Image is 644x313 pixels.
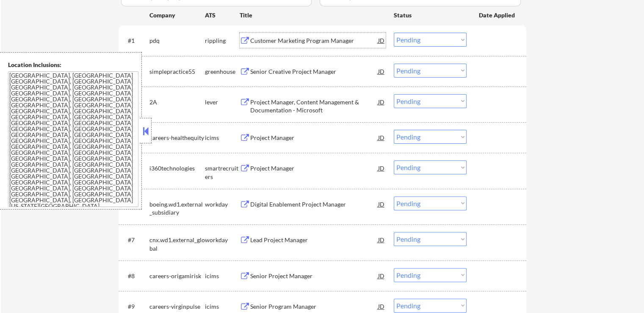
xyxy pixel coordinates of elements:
[250,272,378,280] div: Senior Project Manager
[149,11,205,20] div: Company
[240,11,386,20] div: Title
[377,232,386,247] div: JD
[377,160,386,176] div: JD
[205,36,240,45] div: rippling
[250,200,378,209] div: Digital Enablement Project Manager
[149,36,205,45] div: pdq
[205,200,240,209] div: workday
[149,272,205,280] div: careers-origamirisk
[479,11,516,20] div: Date Applied
[377,94,386,109] div: JD
[250,302,378,311] div: Senior Program Manager
[377,64,386,79] div: JD
[205,67,240,76] div: greenhouse
[377,196,386,212] div: JD
[128,272,143,280] div: #8
[8,61,138,69] div: Location Inclusions:
[149,302,205,311] div: careers-virginpulse
[250,98,378,115] div: Project Manager, Content Management & Documentation - Microsoft
[149,134,205,142] div: careers-healthequity
[377,268,386,283] div: JD
[149,236,205,252] div: cnx.wd1.external_global
[205,11,240,20] div: ATS
[205,164,240,181] div: smartrecruiters
[250,236,378,244] div: Lead Project Manager
[205,272,240,280] div: icims
[394,7,467,22] div: Status
[149,98,205,106] div: 2A
[250,134,378,142] div: Project Manager
[149,164,205,173] div: i360technologies
[250,36,378,45] div: Customer Marketing Program Manager
[205,236,240,244] div: workday
[149,67,205,76] div: simplepractice55
[149,200,205,217] div: boeing.wd1.external_subsidiary
[128,302,143,311] div: #9
[250,67,378,76] div: Senior Creative Project Manager
[205,134,240,142] div: icims
[128,236,143,244] div: #7
[377,33,386,48] div: JD
[205,302,240,311] div: icims
[250,164,378,173] div: Project Manager
[205,98,240,106] div: lever
[377,130,386,145] div: JD
[128,36,143,45] div: #1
